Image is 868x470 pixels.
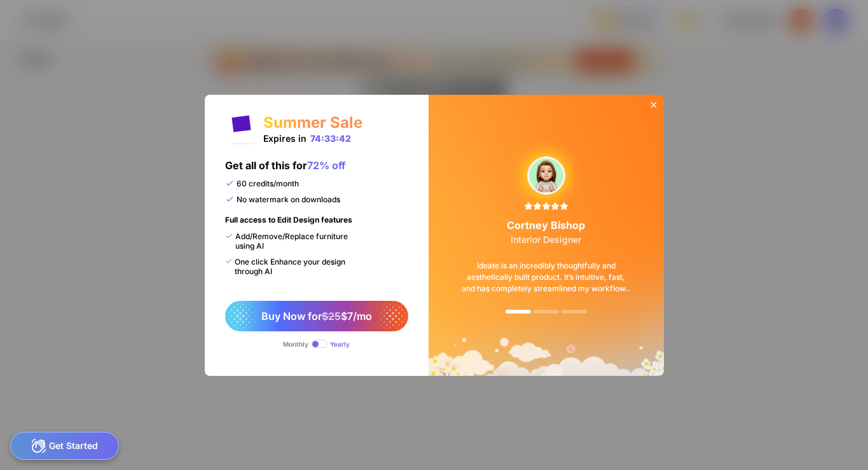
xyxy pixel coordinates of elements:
div: Get Started [10,432,119,460]
div: Ideate is an incredibly thoughtfully and aesthetically built product. It’s intuitive, fast, and h... [444,245,648,310]
span: $25 [322,310,341,322]
div: Summer Sale [263,113,362,132]
div: 74:33:42 [310,133,351,144]
div: 60 credits/month [225,179,299,188]
div: Yearly [330,340,350,348]
div: One click Enhance your design through AI [225,257,361,276]
span: Interior Designer [511,234,581,245]
span: 72% off [307,159,345,172]
div: Get all of this for [225,159,345,179]
div: Expires in [263,133,351,144]
div: Add/Remove/Replace furniture using AI [225,232,361,251]
div: Monthly [283,340,308,348]
span: Buy Now for $7/mo [261,310,372,322]
img: upgradeReviewAvtar-3.png [528,157,565,194]
div: No watermark on downloads [225,195,340,204]
div: Cortney Bishop [507,219,585,245]
img: summerSaleBg.png [429,95,664,376]
div: Full access to Edit Design features [225,215,352,232]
